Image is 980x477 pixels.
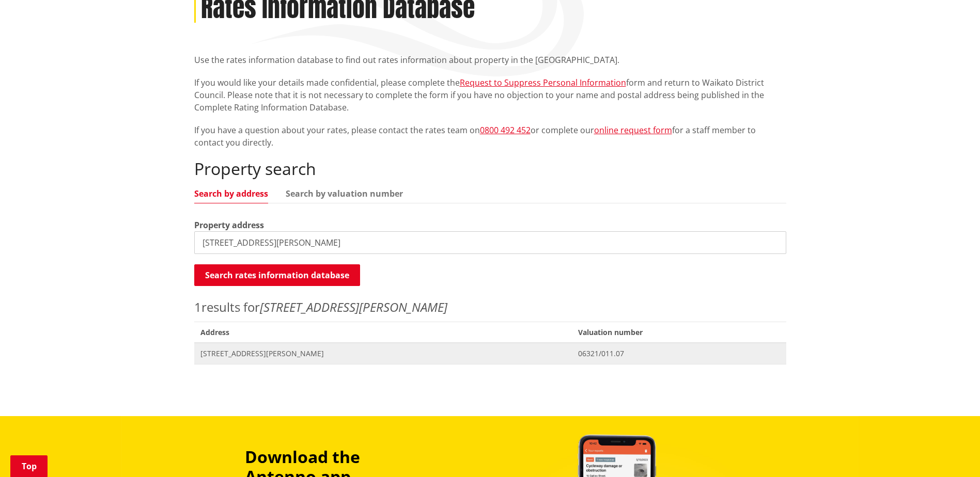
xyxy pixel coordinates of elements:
[10,455,48,477] a: Top
[572,322,786,343] span: Valuation number
[932,434,970,471] iframe: Messenger Launcher
[194,54,786,66] p: Use the rates information database to find out rates information about property in the [GEOGRAPHI...
[194,343,786,364] a: [STREET_ADDRESS][PERSON_NAME] 06321/011.07
[286,189,403,198] a: Search by valuation number
[194,298,201,315] span: 1
[194,322,572,343] span: Address
[594,124,672,136] a: online request form
[194,189,268,198] a: Search by address
[200,348,566,359] span: [STREET_ADDRESS][PERSON_NAME]
[480,124,531,136] a: 0800 492 452
[578,348,780,359] span: 06321/011.07
[194,264,360,286] button: Search rates information database
[194,76,786,114] p: If you would like your details made confidential, please complete the form and return to Waikato ...
[194,124,786,149] p: If you have a question about your rates, please contact the rates team on or complete our for a s...
[260,298,447,315] em: [STREET_ADDRESS][PERSON_NAME]
[194,298,786,316] p: results for
[460,77,626,88] a: Request to Suppress Personal Information
[194,159,786,179] h2: Property search
[194,219,264,231] label: Property address
[194,231,786,254] input: e.g. Duke Street NGARUAWAHIA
